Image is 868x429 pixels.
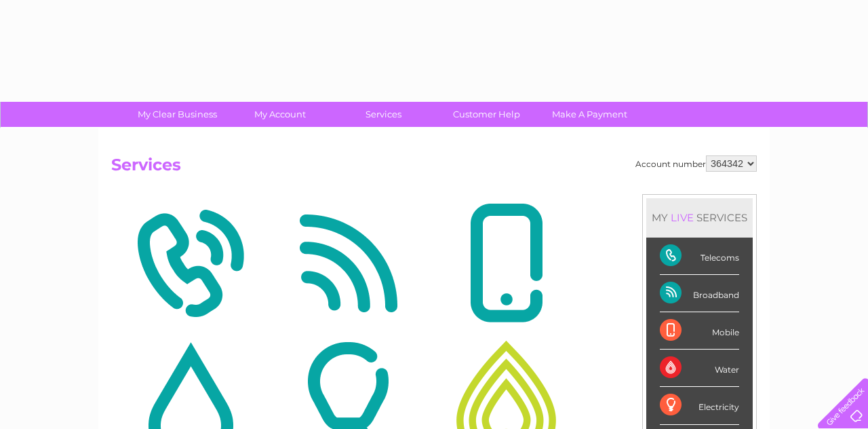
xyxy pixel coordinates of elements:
img: Mobile [431,198,582,329]
div: Account number [635,155,757,172]
img: Telecoms [115,198,266,329]
div: Telecoms [660,238,739,275]
a: Customer Help [431,102,542,127]
div: Broadband [660,275,739,312]
div: Mobile [660,312,739,350]
img: Broadband [273,198,424,329]
a: My Account [224,102,336,127]
div: MY SERVICES [646,198,753,237]
a: Make A Payment [534,102,646,127]
h2: Services [111,155,757,181]
div: Water [660,350,739,387]
div: Electricity [660,387,739,424]
a: My Clear Business [121,102,233,127]
div: LIVE [668,211,696,224]
a: Services [328,102,439,127]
